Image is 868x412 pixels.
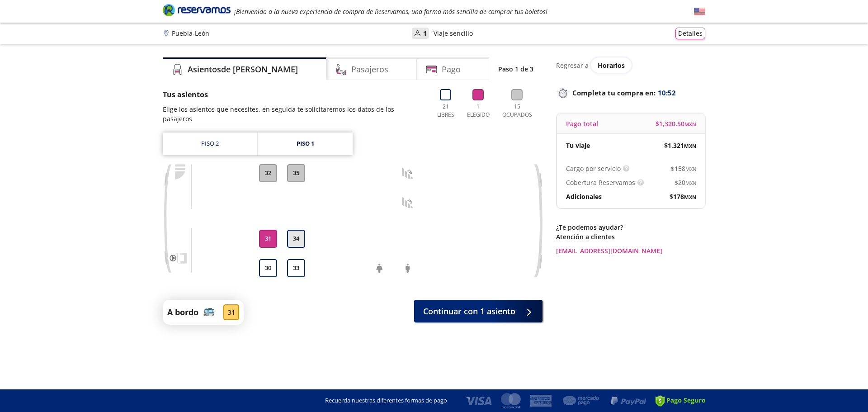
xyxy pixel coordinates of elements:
[670,192,696,201] span: $ 178
[694,6,705,17] button: English
[556,246,705,256] a: [EMAIL_ADDRESS][DOMAIN_NAME]
[163,3,231,17] i: Brand Logo
[223,304,239,320] div: 31
[664,141,696,150] span: $ 1,321
[351,63,388,76] h4: Pasajeros
[656,119,696,128] span: $ 1,320.50
[675,178,696,187] span: $ 20
[259,164,277,182] button: 32
[465,103,492,119] p: 1 Elegido
[685,180,696,186] small: MXN
[423,305,515,317] span: Continuar con 1 asiento
[442,63,461,76] h4: Pago
[167,306,198,318] p: A bordo
[685,166,696,172] small: MXN
[671,164,696,173] span: $ 158
[556,232,705,242] p: Atención a clientes
[434,28,473,38] p: Viaje sencillo
[684,121,696,128] small: MXN
[287,259,305,277] button: 33
[423,28,427,38] p: 1
[163,104,424,123] p: Elige los asientos que necesites, en seguida te solicitaremos los datos de los pasajeros
[556,86,705,99] p: Completa tu compra en :
[658,88,676,98] span: 10:52
[675,28,705,39] button: Detalles
[566,141,590,150] p: Tu viaje
[259,259,277,277] button: 30
[684,194,696,200] small: MXN
[188,63,298,76] h4: Asientos de [PERSON_NAME]
[297,139,314,148] div: Piso 1
[163,89,424,100] p: Tus asientos
[433,103,458,119] p: 21 Libres
[287,230,305,248] button: 34
[163,133,257,155] a: Piso 2
[287,164,305,182] button: 35
[566,119,598,128] p: Pago total
[566,178,635,187] p: Cobertura Reservamos
[259,230,277,248] button: 31
[556,223,705,232] p: ¿Te podemos ayudar?
[234,7,547,16] em: ¡Bienvenido a la nueva experiencia de compra de Reservamos, una forma más sencilla de comprar tus...
[163,3,231,19] a: Brand Logo
[258,133,353,155] a: Piso 1
[325,396,447,405] p: Recuerda nuestras diferentes formas de pago
[684,142,696,149] small: MXN
[556,61,589,70] p: Regresar a
[498,64,533,74] p: Paso 1 de 3
[566,164,621,173] p: Cargo por servicio
[598,61,625,70] span: Horarios
[556,57,705,73] div: Regresar a ver horarios
[172,28,209,38] p: Puebla - León
[566,192,602,201] p: Adicionales
[498,103,536,119] p: 15 Ocupados
[414,300,542,322] button: Continuar con 1 asiento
